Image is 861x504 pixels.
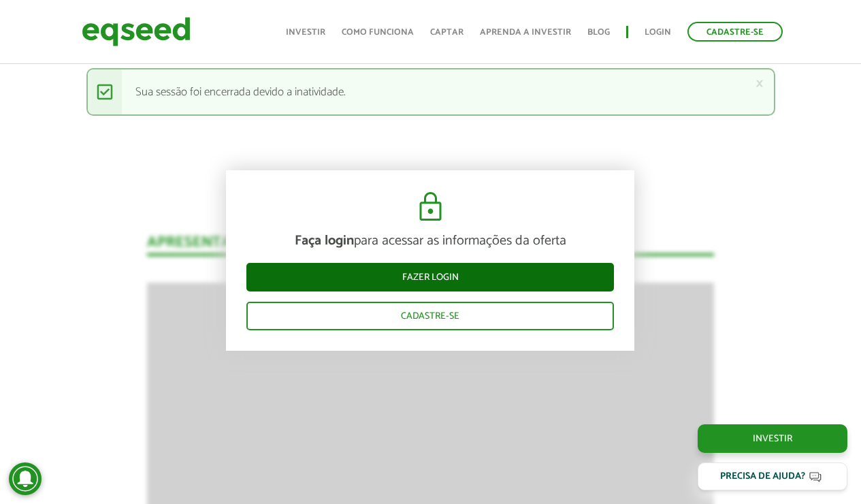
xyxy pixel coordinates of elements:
img: EqSeed [82,14,191,50]
a: Investir [698,424,847,453]
a: Aprenda a investir [480,28,571,37]
a: Blog [587,28,610,37]
a: Captar [430,28,464,37]
a: Fazer login [246,263,614,292]
a: × [756,76,764,91]
a: Como funciona [342,28,414,37]
div: Sua sessão foi encerrada devido a inatividade. [86,68,775,116]
p: para acessar as informações da oferta [246,233,614,249]
a: Cadastre-se [687,22,783,42]
img: cadeado.svg [414,191,447,223]
a: Investir [286,28,325,37]
a: Cadastre-se [246,302,614,330]
strong: Faça login [295,230,354,252]
a: Login [645,28,671,37]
